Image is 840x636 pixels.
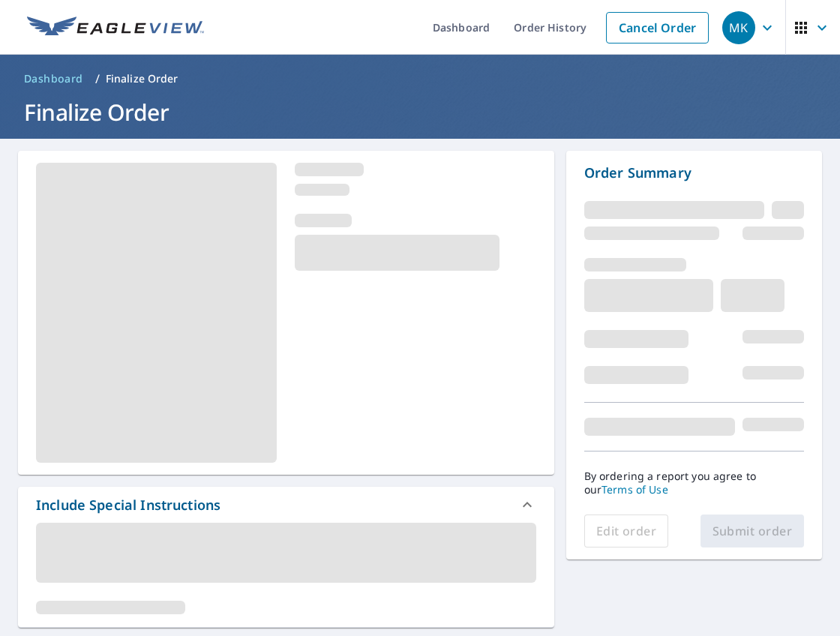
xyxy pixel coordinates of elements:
a: Dashboard [18,67,89,91]
a: Cancel Order [606,12,709,43]
p: Finalize Order [106,71,178,86]
div: MK [722,11,755,44]
img: EV Logo [27,16,204,39]
li: / [95,70,100,88]
nav: breadcrumb [18,67,822,91]
div: Include Special Instructions [18,487,554,523]
a: Terms of Use [601,482,668,496]
p: By ordering a report you agree to our [584,469,804,496]
span: Dashboard [24,71,83,86]
h1: Finalize Order [18,97,822,127]
div: Include Special Instructions [36,495,220,515]
p: Order Summary [584,163,804,183]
